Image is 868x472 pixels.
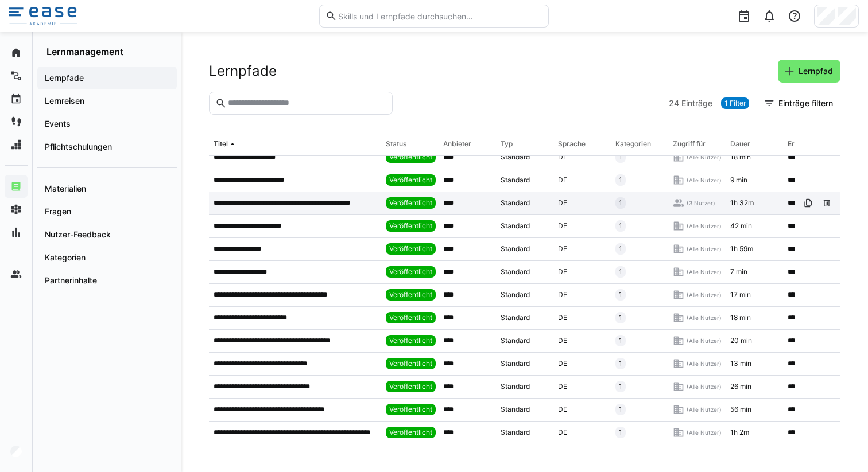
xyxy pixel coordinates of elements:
span: 1 [619,405,622,414]
span: Lernpfad [797,65,835,77]
span: 1 [619,267,622,276]
span: DE [558,313,567,322]
span: 1 [619,382,622,391]
span: 1 [619,428,622,437]
span: Veröffentlicht [389,359,432,368]
span: (Alle Nutzer) [687,405,722,414]
span: (3 Nutzer) [687,199,715,207]
div: Zugriff für [673,139,706,149]
span: 1h 32m [730,198,754,208]
span: 20 min [730,336,752,345]
span: Veröffentlicht [389,428,432,437]
div: Dauer [730,139,750,149]
div: Sprache [558,139,586,149]
span: 42 min [730,221,752,231]
span: 1 [619,313,622,322]
span: 1 [619,198,622,208]
span: Veröffentlicht [389,244,432,253]
span: Einträge filtern [777,97,835,109]
span: Veröffentlicht [389,336,432,345]
span: Veröffentlicht [389,313,432,322]
span: 1 Filter [724,99,746,108]
span: Veröffentlicht [389,382,432,391]
span: DE [558,267,567,276]
span: 1 [619,244,622,253]
span: Standard [501,359,530,368]
span: (Alle Nutzer) [687,153,722,161]
div: Erstellt von [788,139,824,149]
span: DE [558,336,567,345]
span: 18 min [730,153,751,162]
span: Veröffentlicht [389,290,432,299]
span: 1 [619,290,622,299]
span: Standard [501,336,530,345]
div: Status [386,139,406,149]
span: (Alle Nutzer) [687,291,722,299]
span: 26 min [730,382,751,391]
span: 18 min [730,313,751,322]
span: DE [558,244,567,253]
span: Standard [501,198,530,208]
span: DE [558,382,567,391]
span: Veröffentlicht [389,175,432,185]
span: 9 min [730,175,747,185]
span: Standard [501,175,530,185]
span: Standard [501,153,530,162]
span: 17 min [730,290,751,299]
span: 56 min [730,405,751,414]
span: (Alle Nutzer) [687,314,722,322]
div: Titel [214,139,228,149]
span: Standard [501,428,530,437]
span: DE [558,359,567,368]
span: Standard [501,290,530,299]
span: 7 min [730,267,747,276]
span: Standard [501,267,530,276]
span: (Alle Nutzer) [687,383,722,391]
span: Standard [501,405,530,414]
span: DE [558,405,567,414]
span: DE [558,153,567,162]
span: Veröffentlicht [389,405,432,414]
button: Einträge filtern [758,92,840,115]
div: Kategorien [615,139,651,149]
span: (Alle Nutzer) [687,222,722,230]
span: 1h 2m [730,428,749,437]
span: 1 [619,336,622,345]
span: Standard [501,244,530,253]
span: Veröffentlicht [389,153,432,162]
span: 1 [619,153,622,162]
span: (Alle Nutzer) [687,428,722,436]
span: (Alle Nutzer) [687,337,722,345]
h2: Lernpfade [209,63,277,80]
span: Veröffentlicht [389,221,432,231]
span: 24 [669,97,679,109]
span: Standard [501,313,530,322]
span: DE [558,428,567,437]
span: 1 [619,175,622,185]
span: (Alle Nutzer) [687,268,722,276]
span: 13 min [730,359,751,368]
span: Einträge [681,97,712,109]
span: (Alle Nutzer) [687,360,722,368]
span: Standard [501,221,530,231]
span: Standard [501,382,530,391]
span: 1h 59m [730,244,753,253]
div: Typ [501,139,513,149]
span: DE [558,198,567,208]
span: 1 [619,359,622,368]
input: Skills und Lernpfade durchsuchen… [337,11,542,21]
span: DE [558,290,567,299]
span: DE [558,175,567,185]
span: (Alle Nutzer) [687,245,722,253]
span: Veröffentlicht [389,267,432,276]
button: Lernpfad [778,60,840,83]
span: 1 [619,221,622,231]
span: Veröffentlicht [389,198,432,208]
div: Anbieter [443,139,471,149]
span: DE [558,221,567,231]
span: (Alle Nutzer) [687,176,722,184]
